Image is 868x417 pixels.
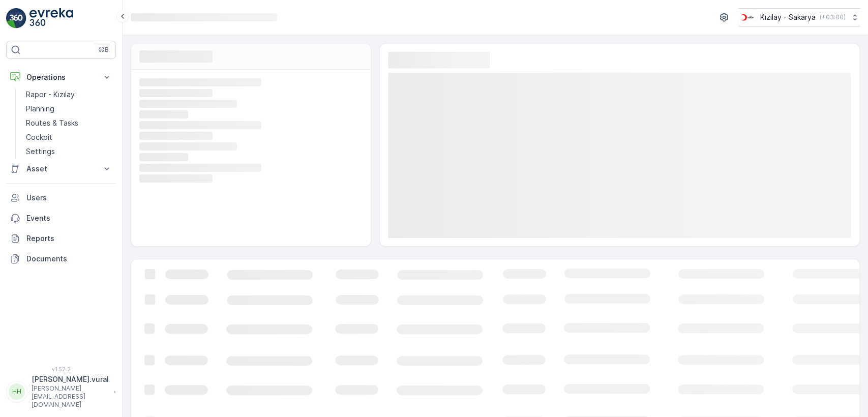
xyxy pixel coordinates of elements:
[6,366,116,372] span: v 1.52.2
[22,144,116,159] a: Settings
[26,104,54,114] p: Planning
[32,384,109,409] p: [PERSON_NAME][EMAIL_ADDRESS][DOMAIN_NAME]
[738,8,860,26] button: Kızılay - Sakarya(+03:00)
[26,233,112,244] p: Reports
[6,249,116,269] a: Documents
[22,116,116,130] a: Routes & Tasks
[26,146,55,157] p: Settings
[26,213,112,223] p: Events
[22,87,116,102] a: Rapor - Kızılay
[6,208,116,228] a: Events
[22,130,116,144] a: Cockpit
[26,193,112,203] p: Users
[6,67,116,87] button: Operations
[26,118,78,128] p: Routes & Tasks
[6,228,116,249] a: Reports
[29,8,73,28] img: logo_light-DOdMpM7g.png
[6,159,116,179] button: Asset
[9,383,25,400] div: HH
[26,72,96,82] p: Operations
[26,254,112,264] p: Documents
[760,12,816,22] p: Kızılay - Sakarya
[99,46,109,54] p: ⌘B
[6,374,116,409] button: HH[PERSON_NAME].vural[PERSON_NAME][EMAIL_ADDRESS][DOMAIN_NAME]
[26,90,75,100] p: Rapor - Kızılay
[32,374,109,384] p: [PERSON_NAME].vural
[738,12,756,23] img: k%C4%B1z%C4%B1lay_DTAvauz.png
[26,132,52,142] p: Cockpit
[820,13,846,21] p: ( +03:00 )
[22,102,116,116] a: Planning
[26,164,96,174] p: Asset
[6,188,116,208] a: Users
[6,8,26,28] img: logo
